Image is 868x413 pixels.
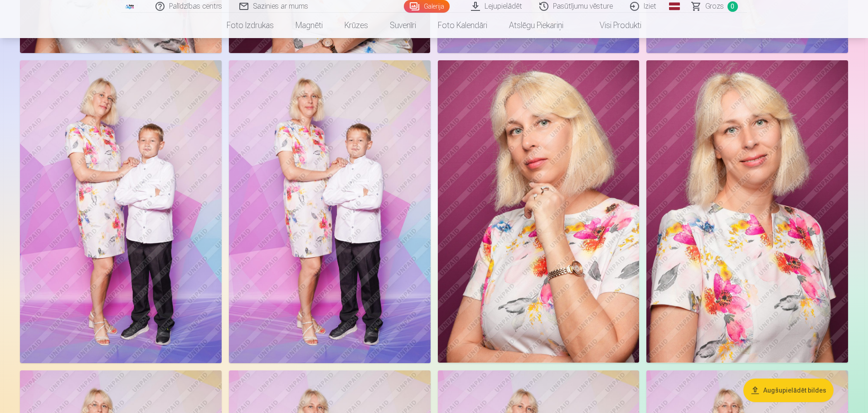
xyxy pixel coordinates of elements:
a: Foto kalendāri [427,13,498,38]
a: Suvenīri [379,13,427,38]
button: Augšupielādēt bildes [743,379,834,402]
img: /fa1 [125,4,135,9]
a: Krūzes [334,13,379,38]
a: Atslēgu piekariņi [498,13,574,38]
span: 0 [727,1,738,12]
span: Grozs [705,1,724,12]
a: Foto izdrukas [216,13,285,38]
a: Magnēti [285,13,334,38]
a: Visi produkti [574,13,652,38]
